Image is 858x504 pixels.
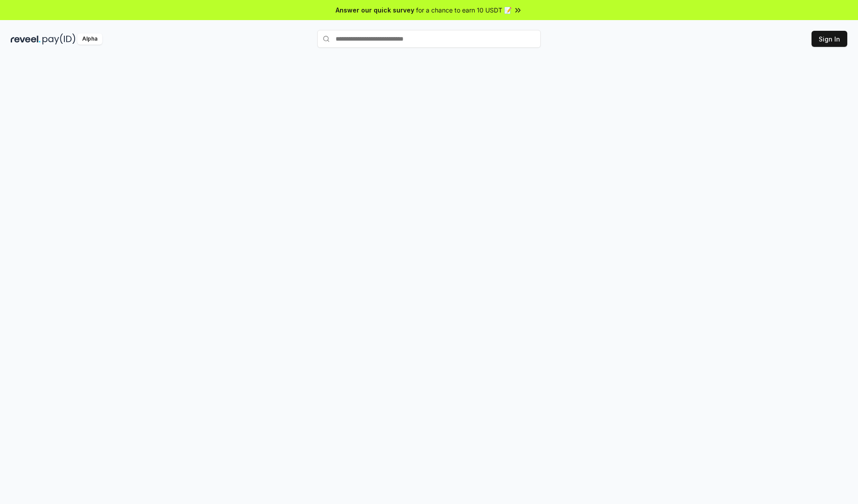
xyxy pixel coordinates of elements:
img: reveel_dark [11,33,41,45]
img: pay_id [42,33,76,45]
button: Sign In [812,31,847,47]
span: Answer our quick survey [336,5,414,15]
div: Alpha [77,33,102,45]
span: for a chance to earn 10 USDT 📝 [416,5,512,15]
